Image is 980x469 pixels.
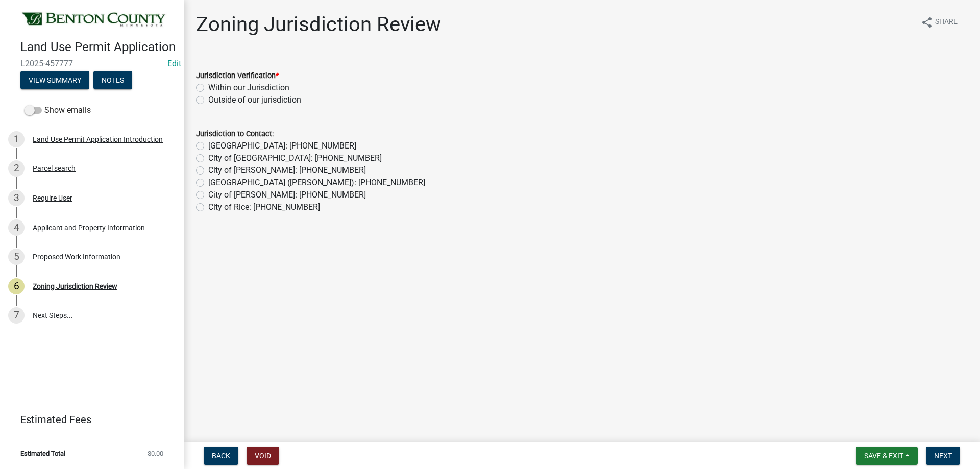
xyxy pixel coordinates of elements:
[196,12,441,37] h1: Zoning Jurisdiction Review
[212,452,230,460] span: Back
[20,450,65,457] span: Estimated Total
[208,152,382,164] label: City of [GEOGRAPHIC_DATA]: [PHONE_NUMBER]
[33,224,145,231] div: Applicant and Property Information
[148,450,163,457] span: $0.00
[20,71,89,89] button: View Summary
[8,249,24,265] div: 5
[921,16,933,29] i: share
[864,452,903,460] span: Save & Exit
[856,447,918,465] button: Save & Exit
[20,59,163,68] span: L2025-457777
[8,278,24,294] div: 6
[93,77,132,85] wm-modal-confirm: Notes
[8,409,167,430] a: Estimated Fees
[20,77,89,85] wm-modal-confirm: Summary
[935,16,958,29] span: Share
[33,194,72,202] div: Require User
[196,72,279,80] label: Jurisdiction Verification
[167,59,181,68] a: Edit
[20,40,176,55] h4: Land Use Permit Application
[208,94,301,106] label: Outside of our jurisdiction
[33,253,120,260] div: Proposed Work Information
[208,140,356,152] label: [GEOGRAPHIC_DATA]: [PHONE_NUMBER]
[208,177,425,189] label: [GEOGRAPHIC_DATA] ([PERSON_NAME]): [PHONE_NUMBER]
[8,307,24,324] div: 7
[204,447,238,465] button: Back
[208,189,366,201] label: City of [PERSON_NAME]: [PHONE_NUMBER]
[167,59,181,68] wm-modal-confirm: Edit Application Number
[8,160,24,177] div: 2
[926,447,960,465] button: Next
[196,131,274,138] label: Jurisdiction to Contact:
[8,190,24,206] div: 3
[33,136,163,143] div: Land Use Permit Application Introduction
[33,283,117,290] div: Zoning Jurisdiction Review
[24,104,91,116] label: Show emails
[8,219,24,236] div: 4
[8,131,24,147] div: 1
[913,12,966,32] button: shareShare
[208,201,320,213] label: City of Rice: [PHONE_NUMBER]
[33,165,76,172] div: Parcel search
[208,164,366,177] label: City of [PERSON_NAME]: [PHONE_NUMBER]
[934,452,952,460] span: Next
[93,71,132,89] button: Notes
[247,447,279,465] button: Void
[20,11,167,29] img: Benton County, Minnesota
[208,82,289,94] label: Within our Jurisdiction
